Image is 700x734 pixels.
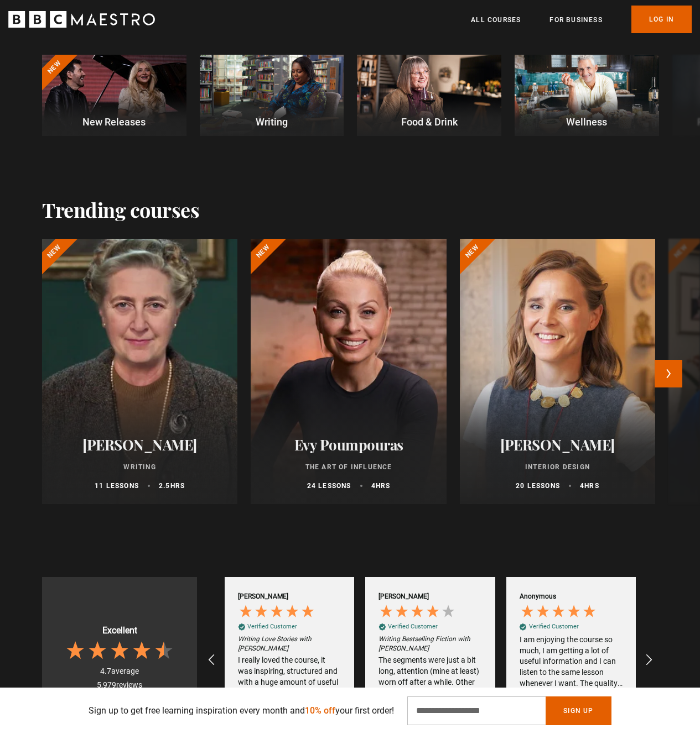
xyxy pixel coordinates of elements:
div: Verified Customer [247,622,297,631]
p: Writing [200,114,344,129]
h2: [PERSON_NAME] [55,436,224,453]
p: Wellness [515,114,659,129]
a: Wellness [515,55,659,136]
div: I am enjoying the course so much, I am getting a lot of useful information and I can listen to th... [520,635,623,689]
span: 4.7 [100,667,111,675]
div: average [100,666,139,677]
h2: Evy Poumpouras [264,436,433,453]
span: 5,979 [97,680,116,689]
a: [PERSON_NAME] Writing 11 lessons 2.5hrs New [42,239,237,504]
div: REVIEWS.io Carousel Scroll Right [635,647,662,673]
h2: [PERSON_NAME] [473,436,642,453]
p: New Releases [42,114,186,129]
div: Verified Customer [529,622,579,631]
a: [PERSON_NAME] Interior Design 20 lessons 4hrs New [460,239,655,504]
a: Log In [631,6,692,33]
div: I really loved the course, it was inspiring, structured and with a huge amount of useful informat... [238,655,341,709]
p: 4 [371,481,391,491]
a: Writing [200,55,344,136]
div: The segments were just a bit long, attention (mine at least) worn off after a while. Other than t... [378,655,481,709]
div: 5 Stars [238,604,318,622]
div: [PERSON_NAME] [378,592,429,601]
p: 11 lessons [95,481,139,491]
abbr: hrs [376,482,391,490]
nav: Primary [471,6,692,33]
p: 4 [580,481,599,491]
p: Writing [55,462,224,472]
abbr: hrs [584,482,599,490]
abbr: hrs [170,482,185,490]
div: Excellent [102,625,137,637]
a: Evy Poumpouras The Art of Influence 24 lessons 4hrs New [251,239,446,504]
div: reviews [97,680,142,691]
p: Food & Drink [357,114,501,129]
em: Writing Love Stories with [PERSON_NAME] [238,635,341,653]
div: 4 Stars [378,604,459,622]
em: Writing Bestselling Fiction with [PERSON_NAME] [378,635,481,653]
div: 4.7 Stars [64,639,175,662]
a: For business [549,14,602,25]
p: 2.5 [159,481,185,491]
div: REVIEWS.io Carousel Scroll Left [199,647,225,673]
div: Verified Customer [388,622,438,631]
div: Anonymous [520,592,556,601]
div: [PERSON_NAME] [238,592,288,601]
p: Sign up to get free learning inspiration every month and your first order! [89,704,394,717]
p: 24 lessons [307,481,351,491]
p: 20 lessons [516,481,560,491]
span: 10% off [305,705,335,716]
h2: Trending courses [42,198,199,221]
p: The Art of Influence [264,462,433,472]
p: Interior Design [473,462,642,472]
button: Sign Up [546,696,611,725]
a: Food & Drink [357,55,501,136]
a: All Courses [471,14,521,25]
a: New New Releases [42,55,186,136]
svg: BBC Maestro [8,11,155,28]
div: 5 Stars [520,604,600,622]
